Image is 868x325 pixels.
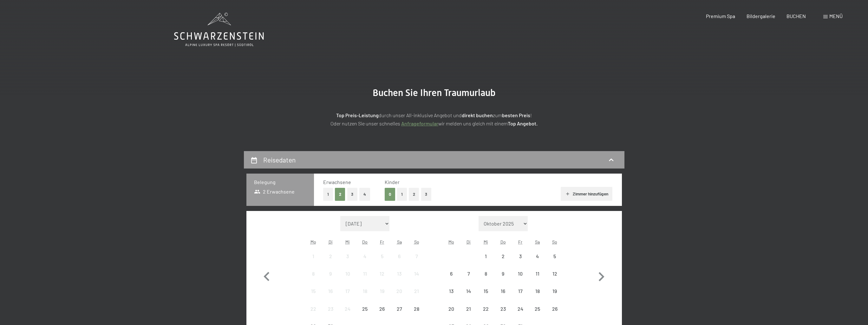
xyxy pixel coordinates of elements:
div: Anreise nicht möglich [322,248,339,265]
div: 19 [374,289,390,304]
div: Mon Oct 13 2025 [443,283,460,300]
span: Menü [829,13,843,19]
div: 10 [512,271,528,287]
div: 6 [391,254,407,270]
div: Anreise nicht möglich [512,248,529,265]
div: 3 [340,254,356,270]
div: Anreise nicht möglich [529,283,546,300]
div: Anreise nicht möglich [546,300,563,317]
div: Anreise nicht möglich [512,300,529,317]
div: Sun Sep 14 2025 [408,265,425,282]
div: 7 [408,254,424,270]
div: 15 [305,289,321,304]
div: 18 [357,289,373,304]
div: Anreise nicht möglich [460,265,477,282]
span: Premium Spa [706,13,735,19]
div: Anreise nicht möglich [374,248,391,265]
div: 1 [478,254,494,270]
div: Sat Sep 13 2025 [391,265,408,282]
div: Sun Oct 26 2025 [546,300,563,317]
div: Wed Sep 03 2025 [339,248,356,265]
div: Anreise nicht möglich [529,265,546,282]
div: Anreise nicht möglich [529,248,546,265]
div: 5 [374,254,390,270]
div: Anreise nicht möglich [512,283,529,300]
div: 16 [323,289,338,304]
div: 12 [374,271,390,287]
div: Anreise nicht möglich [529,300,546,317]
div: Sat Oct 18 2025 [529,283,546,300]
div: 16 [495,289,511,304]
div: 28 [408,306,424,322]
div: Anreise nicht möglich [408,300,425,317]
div: 24 [512,306,528,322]
div: Thu Oct 09 2025 [494,265,512,282]
div: Tue Oct 07 2025 [460,265,477,282]
div: Wed Sep 24 2025 [339,300,356,317]
div: Thu Oct 16 2025 [494,283,512,300]
div: 1 [305,254,321,270]
div: Anreise nicht möglich [477,265,494,282]
div: Anreise nicht möglich [305,300,322,317]
div: Tue Sep 09 2025 [322,265,339,282]
div: Anreise nicht möglich [339,283,356,300]
div: Fri Oct 10 2025 [512,265,529,282]
div: Tue Oct 21 2025 [460,300,477,317]
div: Tue Sep 16 2025 [322,283,339,300]
div: Wed Oct 22 2025 [477,300,494,317]
div: Sat Oct 04 2025 [529,248,546,265]
button: 0 [385,188,395,201]
div: 8 [478,271,494,287]
div: Wed Sep 17 2025 [339,283,356,300]
div: 6 [443,271,459,287]
div: Fri Sep 19 2025 [374,283,391,300]
div: Anreise nicht möglich [356,248,374,265]
div: Anreise nicht möglich [494,265,512,282]
div: Anreise nicht möglich [322,283,339,300]
abbr: Mittwoch [345,239,350,245]
abbr: Dienstag [329,239,333,245]
div: Sun Oct 19 2025 [546,283,563,300]
div: Wed Oct 15 2025 [477,283,494,300]
div: Fri Sep 26 2025 [374,300,391,317]
strong: Top Angebot. [508,120,538,126]
div: Anreise nicht möglich [339,300,356,317]
div: Tue Oct 14 2025 [460,283,477,300]
div: Anreise nicht möglich [494,300,512,317]
p: durch unser All-inklusive Angebot und zum ! Oder nutzen Sie unser schnelles wir melden uns gleich... [276,111,593,127]
h2: Reisedaten [263,156,296,164]
div: Fri Oct 24 2025 [512,300,529,317]
div: Anreise nicht möglich [546,265,563,282]
div: Anreise nicht möglich [494,283,512,300]
button: Zimmer hinzufügen [561,187,612,201]
div: Tue Sep 02 2025 [322,248,339,265]
div: 20 [391,289,407,304]
div: Thu Oct 02 2025 [494,248,512,265]
div: 8 [305,271,321,287]
div: Thu Sep 18 2025 [356,283,374,300]
div: Anreise nicht möglich [305,248,322,265]
abbr: Donnerstag [362,239,368,245]
div: 12 [547,271,563,287]
div: 13 [391,271,407,287]
div: Mon Sep 22 2025 [305,300,322,317]
div: Anreise nicht möglich [374,283,391,300]
div: Mon Oct 20 2025 [443,300,460,317]
div: 11 [357,271,373,287]
div: Fri Oct 17 2025 [512,283,529,300]
div: 27 [391,306,407,322]
div: 25 [357,306,373,322]
div: Thu Sep 11 2025 [356,265,374,282]
div: Wed Oct 08 2025 [477,265,494,282]
div: Sat Oct 11 2025 [529,265,546,282]
div: Anreise nicht möglich [356,265,374,282]
a: BUCHEN [786,13,806,19]
abbr: Montag [448,239,454,245]
div: Anreise nicht möglich [460,283,477,300]
div: 2 [323,254,338,270]
div: Anreise nicht möglich [408,265,425,282]
div: Anreise nicht möglich [443,283,460,300]
div: 7 [461,271,477,287]
div: Anreise nicht möglich [322,300,339,317]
